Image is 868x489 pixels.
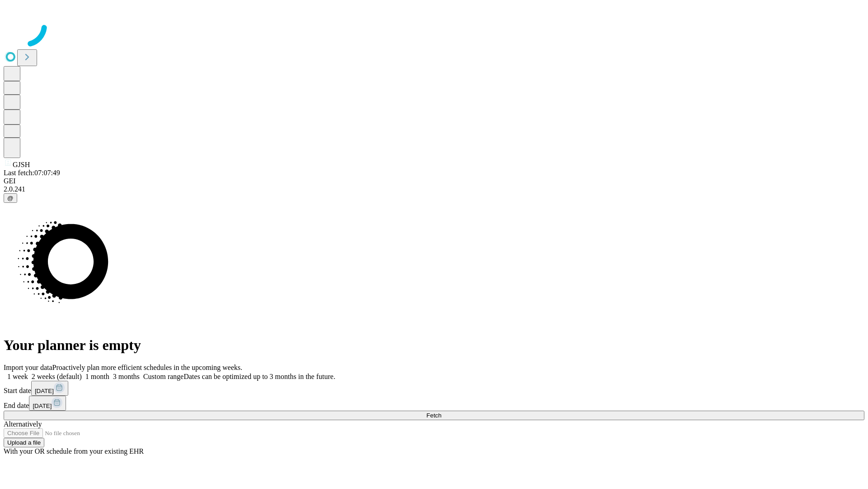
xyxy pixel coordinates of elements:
[4,169,60,177] span: Last fetch: 07:07:49
[85,373,109,380] span: 1 month
[31,381,68,396] button: [DATE]
[33,403,52,409] span: [DATE]
[35,388,54,394] span: [DATE]
[4,193,17,203] button: @
[4,447,144,455] span: With your OR schedule from your existing EHR
[52,364,242,371] span: Proactively plan more efficient schedules in the upcoming weeks.
[4,177,864,185] div: GEI
[4,337,864,354] h1: Your planner is empty
[4,420,42,428] span: Alternatively
[13,161,30,168] span: GJSH
[4,396,864,411] div: End date
[4,411,864,420] button: Fetch
[426,412,441,419] span: Fetch
[7,195,14,201] span: @
[7,373,28,380] span: 1 week
[4,438,44,447] button: Upload a file
[4,364,52,371] span: Import your data
[29,396,66,411] button: [DATE]
[143,373,184,380] span: Custom range
[4,185,864,193] div: 2.0.241
[184,373,335,380] span: Dates can be optimized up to 3 months in the future.
[113,373,140,380] span: 3 months
[32,373,82,380] span: 2 weeks (default)
[4,381,864,396] div: Start date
